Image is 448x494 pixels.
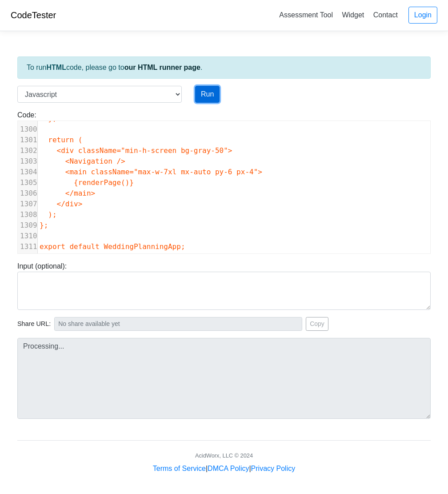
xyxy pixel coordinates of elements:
[18,177,37,188] div: 1305
[48,210,56,219] span: );
[18,167,37,177] div: 1304
[48,136,82,144] span: return (
[18,209,37,220] div: 1308
[54,317,302,331] input: No share available yet
[17,56,431,79] div: To run code, please go to .
[408,7,437,24] a: Login
[18,241,37,252] div: 1311
[195,451,253,460] div: AcidWorx, LLC © 2024
[57,200,83,208] span: </div>
[65,189,95,197] span: </main>
[18,199,37,209] div: 1307
[251,465,296,472] a: Privacy Policy
[65,157,125,165] span: <Navigation />
[18,124,37,135] div: 1300
[306,317,328,331] button: Copy
[40,221,48,229] span: };
[195,86,220,103] button: Run
[11,110,437,254] div: Code:
[124,64,200,71] a: our HTML runner page
[18,188,37,199] div: 1306
[208,465,249,472] a: DMCA Policy
[11,10,56,20] a: CodeTester
[17,319,51,329] span: Share URL:
[65,168,262,176] span: <main className="max-w-7xl mx-auto py-6 px-4">
[11,261,437,310] div: Input (optional):
[153,463,295,474] div: | |
[338,8,368,22] a: Widget
[18,220,37,231] div: 1309
[18,231,37,241] div: 1310
[18,156,37,167] div: 1303
[40,242,185,251] span: export default WeddingPlanningApp;
[46,64,66,71] strong: HTML
[276,8,336,22] a: Assessment Tool
[153,465,206,472] a: Terms of Service
[370,8,401,22] a: Contact
[18,135,37,145] div: 1301
[18,145,37,156] div: 1302
[57,146,232,155] span: <div className="min-h-screen bg-gray-50">
[74,178,134,187] span: {renderPage()}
